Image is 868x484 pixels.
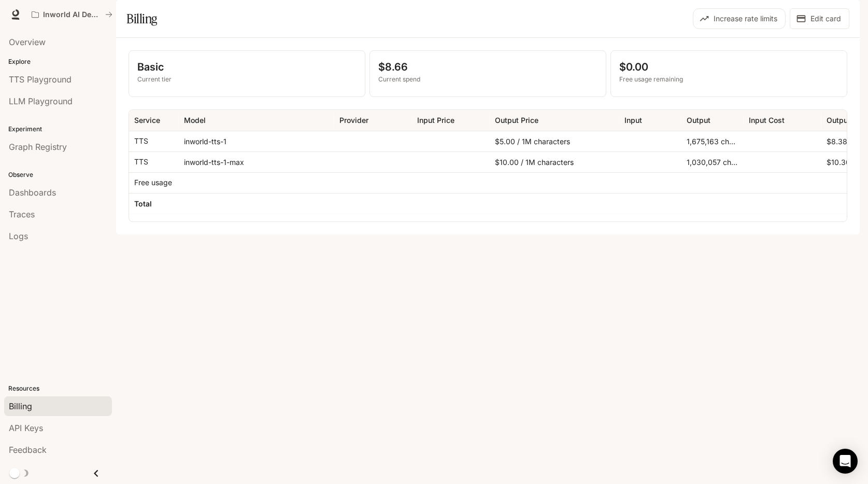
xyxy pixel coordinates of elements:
[43,10,101,19] p: Inworld AI Demos
[27,4,117,25] button: All workspaces
[693,8,786,29] button: Increase rate limits
[495,116,538,125] div: Output Price
[184,116,206,125] div: Model
[619,59,838,75] p: $0.00
[417,116,454,125] div: Input Price
[624,116,642,125] div: Input
[134,177,172,188] p: Free usage
[490,131,619,151] div: $5.00 / 1M characters
[134,136,148,146] p: TTS
[137,75,357,84] p: Current tier
[749,116,785,125] div: Input Cost
[378,59,597,75] p: $8.66
[490,151,619,172] div: $10.00 / 1M characters
[619,75,838,84] p: Free usage remaining
[339,116,368,125] div: Provider
[134,199,152,209] h6: Total
[137,59,357,75] p: Basic
[687,116,710,125] div: Output
[134,157,148,167] p: TTS
[790,8,849,29] button: Edit card
[179,151,334,172] div: inworld-tts-1-max
[833,449,858,474] div: Open Intercom Messenger
[134,116,160,125] div: Service
[179,131,334,151] div: inworld-tts-1
[126,8,157,29] h1: Billing
[681,151,744,172] div: 1,030,057 characters
[681,131,744,151] div: 1,675,163 characters
[378,75,597,84] p: Current spend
